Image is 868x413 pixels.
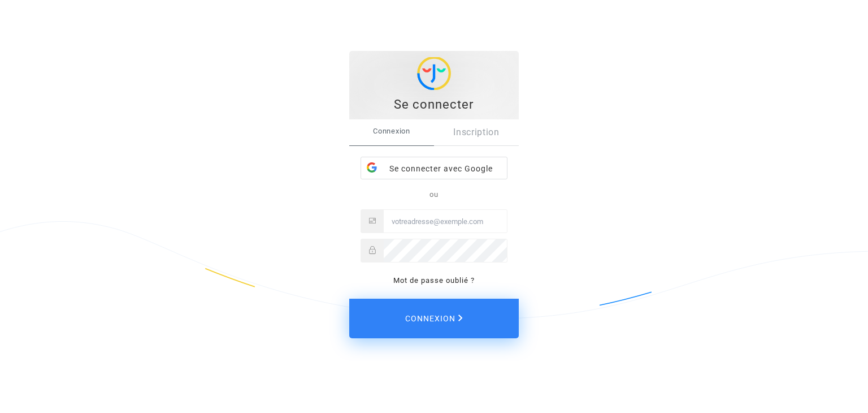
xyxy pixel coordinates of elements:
[384,210,507,233] input: Email
[429,190,439,199] span: ou
[349,299,519,338] button: Connexion
[405,307,463,330] span: Connexion
[393,276,475,285] a: Mot de passe oublié ?
[434,119,519,145] a: Inscription
[355,96,513,113] div: Se connecter
[361,157,507,180] div: Se connecter avec Google
[384,239,507,262] input: Password
[349,119,434,143] span: Connexion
